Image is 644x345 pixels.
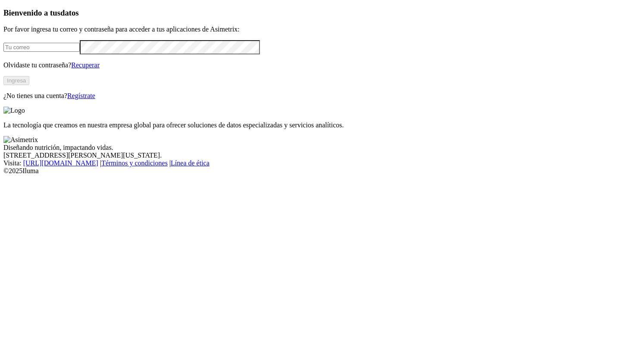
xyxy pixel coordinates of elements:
p: Olvidaste tu contraseña? [3,61,641,69]
button: Ingresa [3,76,29,85]
img: Logo [3,107,25,114]
input: Tu correo [3,43,80,52]
a: [URL][DOMAIN_NAME] [23,159,98,167]
p: ¿No tienes una cuenta? [3,92,641,100]
div: Diseñando nutrición, impactando vidas. [3,144,641,152]
a: Recuperar [71,61,100,69]
a: Términos y condiciones [101,159,168,167]
h3: Bienvenido a tus [3,8,641,18]
p: La tecnología que creamos en nuestra empresa global para ofrecer soluciones de datos especializad... [3,121,641,129]
div: © 2025 Iluma [3,167,641,175]
div: Visita : | | [3,159,641,167]
a: Línea de ética [171,159,209,167]
p: Por favor ingresa tu correo y contraseña para acceder a tus aplicaciones de Asimetrix: [3,25,641,33]
img: Asimetrix [3,136,38,144]
a: Regístrate [67,92,95,99]
div: [STREET_ADDRESS][PERSON_NAME][US_STATE]. [3,152,641,159]
span: datos [60,8,79,17]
